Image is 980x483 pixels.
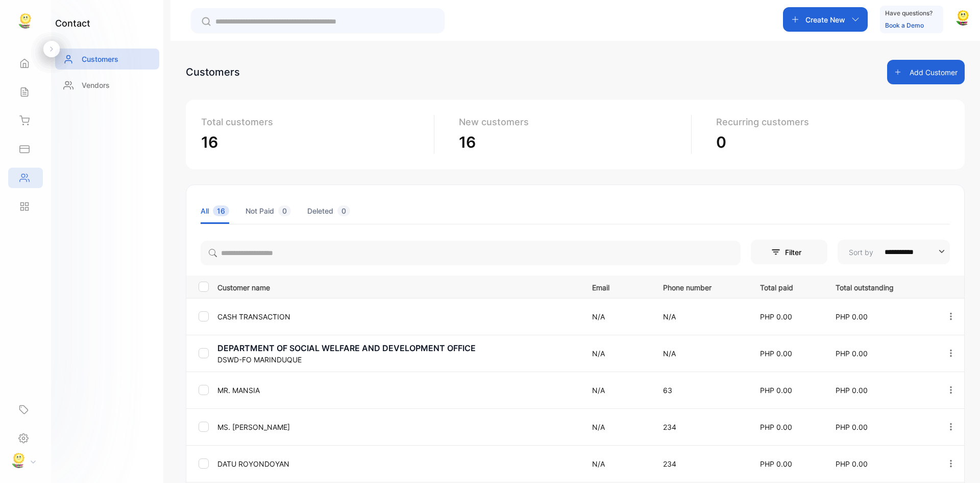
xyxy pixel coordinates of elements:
p: New customers [459,115,683,129]
button: Add Customer [887,60,965,84]
p: MR. MANSIA [217,385,579,396]
h1: contact [55,16,90,30]
span: 0 [278,205,291,216]
p: Create New [805,14,845,25]
p: N/A [663,348,739,359]
p: CASH TRANSACTION [217,311,579,322]
div: Customers [186,64,240,80]
p: Have questions? [885,8,933,18]
p: 234 [663,422,739,432]
p: Total outstanding [836,280,925,293]
img: profile [11,453,27,468]
p: Email [592,280,642,293]
span: PHP 0.00 [836,312,868,321]
span: 0 [337,205,350,216]
button: avatar [955,7,971,32]
p: Customers [82,54,118,64]
a: Customers [55,49,159,70]
p: N/A [592,385,642,396]
p: N/A [592,422,642,432]
a: Book a Demo [885,21,924,29]
span: PHP 0.00 [760,312,792,321]
button: Create New [783,7,868,32]
p: Phone number [663,280,739,293]
p: 16 [459,131,683,154]
img: avatar [955,10,971,26]
li: Not Paid [246,198,291,224]
span: PHP 0.00 [760,349,792,358]
p: 234 [663,458,739,469]
p: Total customers [201,115,426,129]
p: 0 [716,131,941,154]
span: PHP 0.00 [836,423,868,431]
p: DSWD-FO MARINDUQUE [217,354,579,365]
span: PHP 0.00 [760,459,792,468]
p: Sort by [849,247,873,258]
p: Recurring customers [716,115,941,129]
span: PHP 0.00 [760,423,792,431]
li: Deleted [307,198,350,224]
p: 63 [663,385,739,396]
span: PHP 0.00 [836,349,868,358]
span: 16 [213,205,229,216]
p: Total paid [760,280,815,293]
button: Sort by [838,240,950,264]
span: PHP 0.00 [760,386,792,395]
span: PHP 0.00 [836,386,868,395]
p: N/A [663,311,739,322]
p: DEPARTMENT OF SOCIAL WELFARE AND DEVELOPMENT OFFICE [217,342,579,354]
a: Vendors [55,75,159,96]
p: 16 [201,131,426,154]
p: N/A [592,311,642,322]
span: PHP 0.00 [836,459,868,468]
p: N/A [592,458,642,469]
p: MS. [PERSON_NAME] [217,422,579,432]
p: N/A [592,348,642,359]
img: logo [18,13,33,29]
li: All [201,198,229,224]
p: Customer name [217,280,579,293]
p: DATU ROYONDOYAN [217,458,579,469]
iframe: LiveChat chat widget [937,440,980,483]
p: Vendors [82,80,110,90]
